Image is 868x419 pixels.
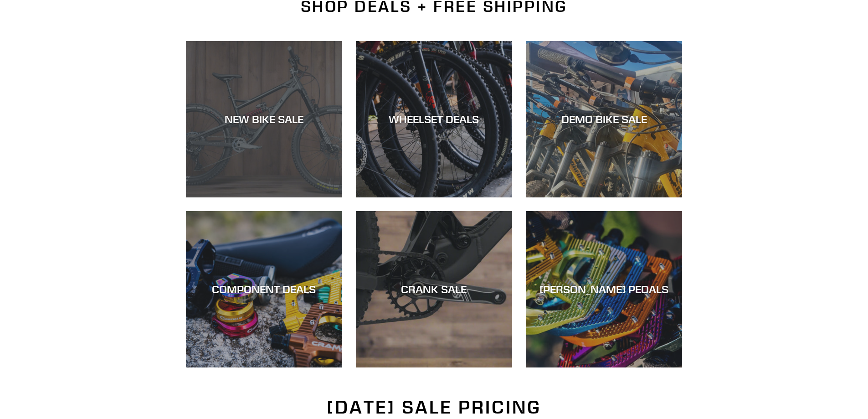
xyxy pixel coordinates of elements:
[526,283,682,296] div: [PERSON_NAME] PEDALS
[356,41,512,197] a: WHEELSET DEALS
[356,283,512,296] div: CRANK SALE
[186,396,683,418] h2: [DATE] SALE PRICING
[526,211,682,367] a: [PERSON_NAME] PEDALS
[186,41,342,197] a: NEW BIKE SALE
[526,41,682,197] a: DEMO BIKE SALE
[526,113,682,126] div: DEMO BIKE SALE
[186,283,342,296] div: COMPONENT DEALS
[356,211,512,367] a: CRANK SALE
[186,211,342,367] a: COMPONENT DEALS
[356,113,512,126] div: WHEELSET DEALS
[186,113,342,126] div: NEW BIKE SALE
